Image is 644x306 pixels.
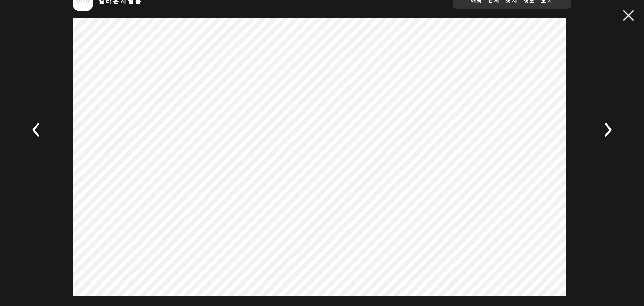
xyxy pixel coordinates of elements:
a: 대화 [44,213,87,230]
a: 설정 [87,213,129,230]
span: 대화 [61,223,69,229]
a: 홈 [2,213,44,230]
span: 설정 [104,223,112,228]
span: 홈 [21,223,25,228]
